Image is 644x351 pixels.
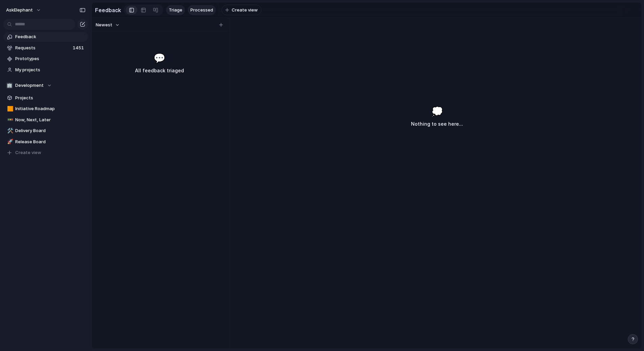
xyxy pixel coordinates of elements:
a: 🚀Release Board [3,137,88,147]
button: 🟧 [6,105,13,112]
div: 🚀 [7,138,12,146]
button: 🛠️ [6,127,13,134]
button: 🚥 [6,117,13,123]
span: Feedback [15,33,86,40]
h3: Nothing to see here... [411,120,463,128]
button: AskElephant [3,5,45,16]
span: Newest [96,22,112,28]
span: Release Board [15,139,86,145]
span: 💬 [154,51,165,65]
span: My projects [15,67,86,73]
span: Now, Next, Later [15,117,86,123]
div: 🟧 [7,105,12,113]
a: Prototypes [3,54,88,64]
a: 🟧Initiative Roadmap [3,104,88,114]
h2: Feedback [95,6,121,14]
span: Development [15,82,44,89]
button: 🏢Development [3,80,88,91]
span: Triage [169,7,182,14]
span: Prototypes [15,55,86,62]
a: Triage [166,5,185,15]
span: Initiative Roadmap [15,105,86,112]
h3: All feedback triaged [108,67,211,75]
button: Newest [95,21,121,29]
a: Processed [188,5,216,15]
a: 🛠️Delivery Board [3,126,88,136]
a: My projects [3,65,88,75]
span: AskElephant [6,7,33,14]
span: Projects [15,95,86,101]
span: Delivery Board [15,127,86,134]
div: 🛠️ [7,127,12,135]
div: 🏢 [6,82,13,89]
span: Requests [15,45,71,51]
a: Feedback [3,32,88,42]
span: 1451 [73,45,85,51]
a: Requests1451 [3,43,88,53]
span: Create view [232,7,258,14]
span: Create view [15,149,41,156]
a: 🚥Now, Next, Later [3,115,88,125]
a: Projects [3,93,88,103]
div: 🚥 [7,116,12,124]
button: Create view [222,5,261,16]
button: Create view [3,148,88,158]
button: 🚀 [6,139,13,145]
span: Processed [190,7,213,14]
span: 💭 [431,104,443,119]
